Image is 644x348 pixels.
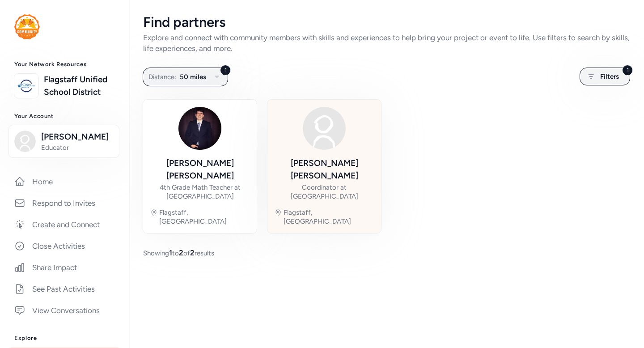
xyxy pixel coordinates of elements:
[41,131,114,143] span: [PERSON_NAME]
[179,248,183,257] span: 2
[159,208,250,226] div: Flagstaff, [GEOGRAPHIC_DATA]
[284,208,374,226] div: Flagstaff, [GEOGRAPHIC_DATA]
[14,61,114,68] h3: Your Network Resources
[44,73,114,98] a: Flagstaff Unified School District
[148,72,176,82] span: Distance:
[7,193,122,213] a: Respond to Invites
[143,247,214,258] span: Showing to of results
[143,14,630,30] div: Find partners
[622,65,633,76] div: 1
[7,301,122,320] a: View Conversations
[7,279,122,299] a: See Past Activities
[303,107,346,150] img: Avatar
[7,172,122,191] a: Home
[178,107,221,150] img: Avatar
[17,76,36,96] img: logo
[143,32,630,54] div: Explore and connect with community members with skills and experiences to help bring your project...
[220,65,231,76] div: 1
[150,157,250,182] div: [PERSON_NAME] [PERSON_NAME]
[143,68,228,86] button: 1Distance:50 miles
[41,143,114,152] span: Educator
[7,236,122,256] a: Close Activities
[150,183,250,201] div: 4th Grade Math Teacher at [GEOGRAPHIC_DATA]
[180,72,206,82] span: 50 miles
[169,248,172,257] span: 1
[275,183,374,201] div: Coordinator at [GEOGRAPHIC_DATA]
[14,113,114,120] h3: Your Account
[8,125,119,158] button: [PERSON_NAME]Educator
[600,71,619,82] span: Filters
[275,157,374,182] div: [PERSON_NAME] [PERSON_NAME]
[7,215,122,234] a: Create and Connect
[14,14,40,39] img: logo
[14,335,114,342] h3: Explore
[7,258,122,277] a: Share Impact
[190,248,195,257] span: 2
